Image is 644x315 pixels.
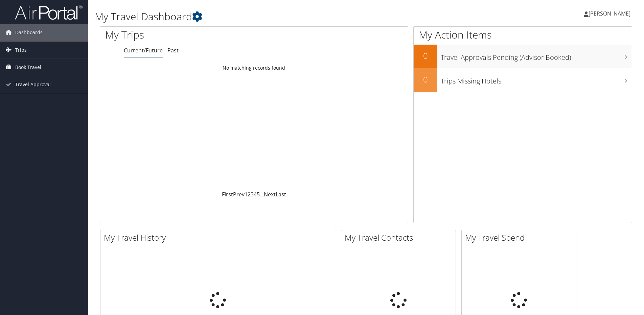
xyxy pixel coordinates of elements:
[245,191,248,198] a: 1
[15,4,83,20] img: airportal-logo.png
[95,9,456,24] h1: My Travel Dashboard
[15,76,51,93] span: Travel Approval
[167,47,179,54] a: Past
[15,42,27,58] span: Trips
[260,191,264,198] span: …
[15,59,41,76] span: Book Travel
[100,62,408,74] td: No matching records found
[414,50,437,62] h2: 0
[233,191,245,198] a: Prev
[414,68,632,92] a: 0Trips Missing Hotels
[345,232,456,243] h2: My Travel Contacts
[222,191,233,198] a: First
[257,191,260,198] a: 5
[15,24,43,41] span: Dashboards
[254,191,257,198] a: 4
[465,232,576,243] h2: My Travel Spend
[414,74,437,85] h2: 0
[589,10,630,17] span: [PERSON_NAME]
[251,191,254,198] a: 3
[441,49,632,62] h3: Travel Approvals Pending (Advisor Booked)
[104,232,335,243] h2: My Travel History
[414,45,632,68] a: 0Travel Approvals Pending (Advisor Booked)
[105,28,275,42] h1: My Trips
[124,47,163,54] a: Current/Future
[441,73,632,86] h3: Trips Missing Hotels
[248,191,251,198] a: 2
[276,191,286,198] a: Last
[264,191,276,198] a: Next
[414,28,632,42] h1: My Action Items
[584,3,637,24] a: [PERSON_NAME]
